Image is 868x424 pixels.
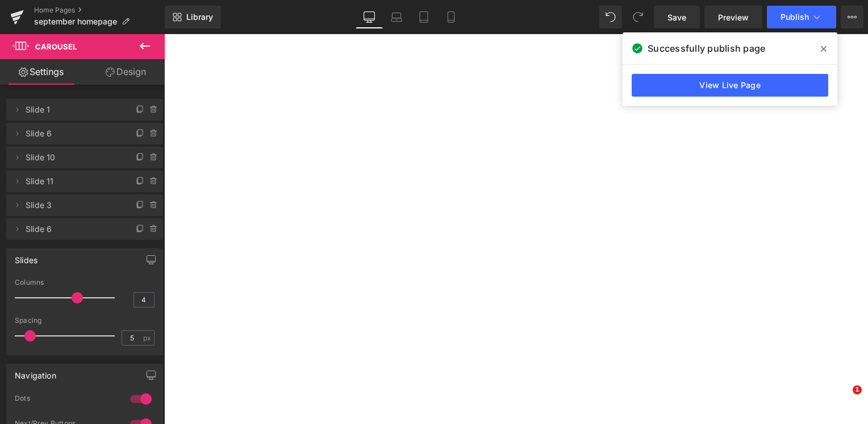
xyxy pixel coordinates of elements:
[26,194,121,216] span: Slide 3
[26,218,121,240] span: Slide 6
[356,6,383,28] a: Desktop
[437,6,465,28] a: Mobile
[648,41,765,55] span: Successfully publish page
[15,278,155,286] div: Columns
[632,74,828,97] a: View Live Page
[704,6,762,28] a: Preview
[410,6,437,28] a: Tablet
[829,385,857,413] iframe: Intercom live chat
[627,6,649,28] button: Redo
[26,99,121,120] span: Slide 1
[383,6,410,28] a: Laptop
[15,364,56,380] div: Navigation
[853,385,862,394] span: 1
[599,6,622,28] button: Undo
[15,249,37,265] div: Slides
[15,317,155,325] div: Spacing
[186,12,213,22] span: Library
[26,171,121,192] span: Slide 11
[667,11,686,23] span: Save
[143,334,153,342] span: px
[34,6,165,15] a: Home Pages
[34,17,117,26] span: september homepage
[718,11,749,23] span: Preview
[26,147,121,168] span: Slide 10
[767,6,836,28] button: Publish
[35,42,77,51] span: Carousel
[15,394,119,406] div: Dots
[841,6,863,28] button: More
[85,59,167,85] a: Design
[26,123,121,144] span: Slide 6
[781,13,809,22] span: Publish
[165,6,221,28] a: New Library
